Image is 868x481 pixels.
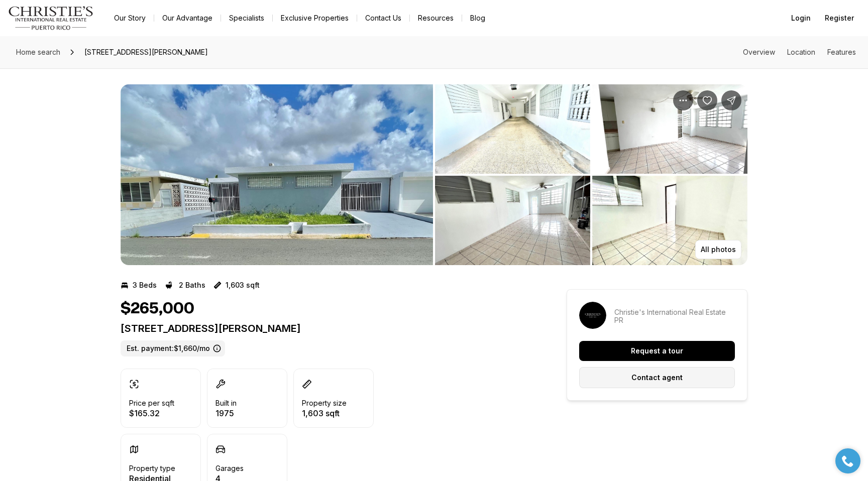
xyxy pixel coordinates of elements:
a: Specialists [221,11,272,25]
button: View image gallery [435,84,590,174]
button: View image gallery [121,84,433,265]
p: 1,603 sqft [302,409,347,417]
button: Contact agent [579,367,735,388]
a: Our Story [106,11,154,25]
button: View image gallery [592,176,747,265]
p: Contact agent [631,374,683,382]
p: Garages [215,464,244,472]
span: [STREET_ADDRESS][PERSON_NAME] [80,44,212,60]
p: 2 Baths [179,281,205,289]
button: View image gallery [435,176,590,265]
button: Login [785,8,817,28]
p: 3 Beds [133,281,157,289]
a: Our Advantage [154,11,221,25]
button: Share Property: 404 CALLE BAYAMON #404 [721,90,741,110]
li: 1 of 4 [121,84,433,265]
a: Resources [410,11,462,25]
label: Est. payment: $1,660/mo [121,340,225,356]
span: Home search [16,48,60,56]
span: Register [825,14,854,22]
button: Contact Us [357,11,409,25]
button: Save Property: 404 CALLE BAYAMON #404 [697,90,717,110]
p: Request a tour [631,347,683,355]
p: Price per sqft [129,399,174,407]
nav: Page section menu [743,48,856,56]
a: Exclusive Properties [273,11,357,25]
p: 1,603 sqft [226,281,260,289]
a: Skip to: Location [787,48,815,56]
p: All photos [701,246,736,254]
a: Skip to: Features [827,48,856,56]
span: Login [791,14,811,22]
button: All photos [695,240,741,259]
p: Property type [129,464,175,472]
p: 1975 [215,409,237,417]
p: Built in [215,399,237,407]
a: Skip to: Overview [743,48,775,56]
p: Christie's International Real Estate PR [614,308,735,324]
img: logo [8,6,94,30]
button: Property options [673,90,693,110]
div: Listing Photos [121,84,747,265]
button: View image gallery [592,84,747,174]
h1: $265,000 [121,299,194,318]
p: Property size [302,399,347,407]
p: $165.32 [129,409,174,417]
a: Blog [462,11,493,25]
p: [STREET_ADDRESS][PERSON_NAME] [121,322,530,334]
button: Request a tour [579,341,735,361]
li: 2 of 4 [435,84,747,265]
button: Register [819,8,860,28]
a: Home search [12,44,64,60]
